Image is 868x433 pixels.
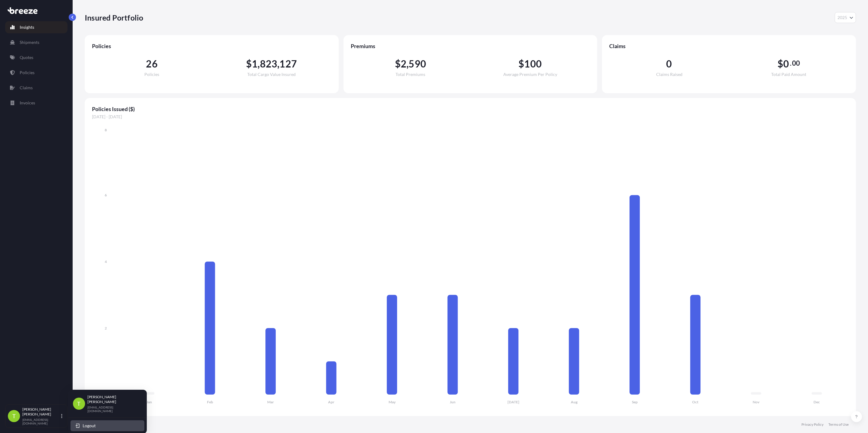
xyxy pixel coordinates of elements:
span: , [406,59,409,69]
span: Logout [83,423,96,429]
span: [DATE] - [DATE] [92,114,849,120]
span: Claims Raised [656,72,682,77]
span: T [12,413,16,419]
span: Average Premium Per Policy [503,72,557,77]
a: Claims [5,82,67,94]
p: Shipments [20,39,39,45]
span: Policies [144,72,159,77]
span: 0 [783,59,789,69]
tspan: 4 [105,259,107,264]
span: 00 [792,61,800,66]
p: [EMAIL_ADDRESS][DOMAIN_NAME] [87,405,137,413]
tspan: Feb [207,400,213,404]
span: Total Cargo Value Insured [247,72,296,77]
button: Logout [71,420,144,431]
span: , [277,59,279,69]
span: Policies Issued ($) [92,105,849,113]
span: $ [778,59,783,69]
p: [EMAIL_ADDRESS][DOMAIN_NAME] [22,418,60,425]
p: Insights [20,24,34,30]
tspan: Jan [146,400,152,404]
tspan: 6 [105,193,107,197]
tspan: Mar [267,400,274,404]
p: Insured Portfolio [85,13,143,22]
span: Premiums [351,42,590,50]
span: , [258,59,260,69]
span: T [77,401,81,407]
span: $ [246,59,252,69]
button: Year Selector [835,12,856,23]
a: Privacy Policy [801,422,824,427]
span: Claims [609,42,849,50]
span: 127 [279,59,297,69]
p: [PERSON_NAME] [PERSON_NAME] [22,407,60,417]
a: Shipments [5,36,67,48]
span: 590 [409,59,426,69]
span: $ [518,59,524,69]
p: Quotes [20,54,33,61]
tspan: Nov [753,400,760,404]
p: Invoices [20,100,35,106]
span: Total Premiums [396,72,425,77]
p: [PERSON_NAME] [PERSON_NAME] [87,395,137,404]
a: Terms of Use [828,422,849,427]
a: Invoices [5,97,67,109]
span: 100 [524,59,542,69]
span: $ [395,59,401,69]
span: Total Paid Amount [771,72,806,77]
span: Policies [92,42,331,50]
span: . [790,61,791,66]
tspan: 2 [105,326,107,330]
span: 26 [146,59,157,69]
p: Policies [20,70,35,76]
span: 823 [260,59,278,69]
p: Claims [20,85,33,91]
a: Insights [5,21,67,33]
tspan: Oct [692,400,699,404]
a: Quotes [5,51,67,64]
span: 2025 [837,15,847,21]
tspan: May [389,400,396,404]
tspan: Apr [328,400,334,404]
tspan: Aug [571,400,578,404]
a: Policies [5,67,67,79]
tspan: Jun [450,400,455,404]
span: 0 [666,59,672,69]
tspan: 8 [105,128,107,132]
tspan: Dec [814,400,820,404]
span: 2 [401,59,406,69]
tspan: [DATE] [508,400,519,404]
span: 1 [252,59,258,69]
tspan: Sep [632,400,638,404]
